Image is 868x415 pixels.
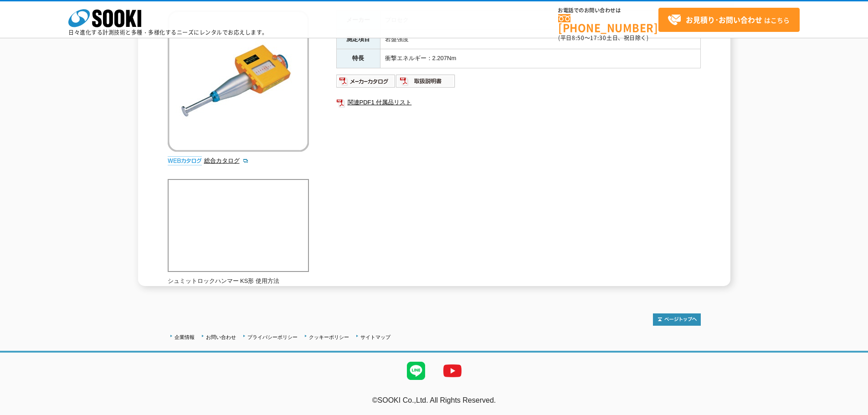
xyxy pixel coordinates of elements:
a: 取扱説明書 [396,80,456,87]
span: 17:30 [590,34,606,42]
a: お見積り･お問い合わせはこちら [658,8,800,32]
span: 8:50 [572,34,585,42]
a: サイトマップ [360,334,390,340]
a: メーカーカタログ [336,80,396,87]
a: 総合カタログ [204,157,249,164]
a: 関連PDF1 付属品リスト [336,97,701,108]
img: LINE [398,353,434,389]
img: YouTube [434,353,471,389]
img: 取扱説明書 [396,74,456,88]
strong: お見積り･お問い合わせ [686,14,762,25]
span: お電話でのお問い合わせは [558,8,658,13]
td: 衝撃エネルギー：2.207Nm [380,49,700,68]
th: 特長 [336,49,380,68]
a: プライバシーポリシー [247,334,298,340]
p: 日々進化する計測技術と多種・多様化するニーズにレンタルでお応えします。 [68,30,268,35]
span: はこちら [668,13,790,27]
span: (平日 ～ 土日、祝日除く) [558,34,648,42]
img: シュミットロックハンマー KS形 [168,10,309,152]
a: お問い合わせ [206,334,236,340]
img: メーカーカタログ [336,74,396,88]
img: webカタログ [168,156,202,165]
a: テストMail [833,406,868,414]
a: [PHONE_NUMBER] [558,14,658,33]
img: トップページへ [653,313,701,326]
a: クッキーポリシー [309,334,349,340]
a: 企業情報 [175,334,195,340]
p: シュミットロックハンマー KS形 使用方法 [168,277,309,286]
